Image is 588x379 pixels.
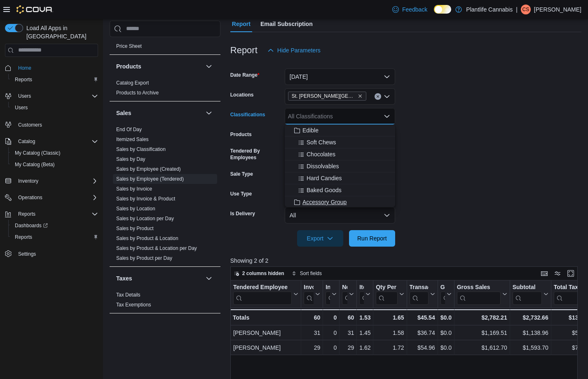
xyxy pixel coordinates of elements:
img: Cova [16,5,53,14]
button: My Catalog (Classic) [8,147,101,159]
span: Inventory [18,178,38,184]
button: Reports [2,208,101,220]
a: Price Sheet [116,43,142,49]
span: Sales by Classification [116,146,166,153]
div: Sales [110,125,220,266]
div: 0 [326,328,337,338]
span: Sales by Product & Location [116,235,178,242]
button: Edible [285,125,395,137]
button: Reports [15,209,39,219]
div: Items Per Transaction [359,284,364,305]
div: $1,593.70 [513,343,548,353]
button: Run Report [349,230,395,247]
a: Sales by Invoice [116,186,152,192]
button: Users [15,91,34,101]
span: Reports [12,232,98,242]
div: Totals [233,313,298,323]
span: Dark Mode [434,14,434,14]
a: Itemized Sales [116,137,149,142]
button: Customers [2,118,101,130]
div: $45.54 [409,313,435,323]
a: Users [12,103,31,113]
button: Accessory Group [285,196,395,208]
a: Products to Archive [116,90,159,96]
button: Remove St. Albert - Jensen Lakes from selection in this group [358,94,363,99]
label: Tendered By Employees [230,148,281,161]
a: Sales by Product [116,226,154,231]
a: Catalog Export [116,80,149,86]
span: Catalog Export [116,80,149,86]
a: Sales by Employee (Tendered) [116,176,184,182]
div: 60 [342,313,354,323]
h3: Taxes [116,274,132,282]
div: Qty Per Transaction [376,284,397,292]
button: Items Per Transaction [359,284,370,305]
span: Sales by Location [116,205,155,212]
span: Home [18,65,31,71]
div: Gross Sales [457,284,500,305]
span: Accessory Group [302,198,347,206]
div: Gift Card Sales [440,284,445,305]
a: Tax Exemptions [116,302,151,308]
span: Catalog [15,137,98,146]
button: Close list of options [384,113,390,120]
span: Settings [18,251,36,257]
span: Baked Goods [307,186,342,194]
span: Edible [302,126,319,134]
div: 29 [342,343,354,353]
button: Products [204,61,214,71]
button: Baked Goods [285,184,395,196]
span: Reports [15,76,32,83]
label: Classifications [230,111,265,118]
div: $36.74 [409,328,435,338]
button: Hide Parameters [264,42,324,59]
div: 29 [304,343,320,353]
div: 60 [304,313,320,323]
span: Reports [15,234,32,240]
a: Tax Details [116,292,141,298]
div: Total Tax [553,284,583,305]
button: Users [2,90,101,102]
span: Inventory [15,176,98,186]
button: Qty Per Transaction [376,284,404,305]
a: Sales by Location [116,206,155,212]
button: Open list of options [384,93,390,100]
button: Dissolvables [285,160,395,172]
button: Operations [15,193,46,202]
a: Feedback [389,1,431,18]
button: Taxes [204,273,214,283]
div: Subtotal [512,284,541,292]
div: $1,169.51 [457,328,507,338]
span: Customers [18,122,42,128]
p: | [516,5,518,14]
span: Soft Chews [307,138,336,146]
div: $1,612.70 [457,343,507,353]
h3: Products [116,62,141,71]
span: 2 columns hidden [242,270,284,277]
button: Sales [116,109,202,117]
button: Display options [553,268,562,278]
label: Date Range [230,72,260,78]
a: Sales by Product & Location per Day [116,245,197,251]
div: $54.96 [409,343,435,353]
button: Invoices Sold [304,284,320,305]
span: Run Report [357,234,387,242]
div: $2,732.66 [512,313,548,323]
a: End Of Day [116,127,142,132]
span: Load All Apps in [GEOGRAPHIC_DATA] [23,24,98,40]
div: $0.00 [440,313,451,323]
button: Reports [8,231,101,243]
button: Transaction Average [409,284,435,305]
button: Hard Candies [285,172,395,184]
a: Sales by Product per Day [116,255,172,261]
span: Reports [18,211,35,217]
a: My Catalog (Beta) [12,160,58,169]
a: Dashboards [12,221,51,231]
span: Home [15,63,98,73]
nav: Complex example [5,59,98,281]
div: $2,782.21 [457,313,507,323]
div: 1.62 [359,343,370,353]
